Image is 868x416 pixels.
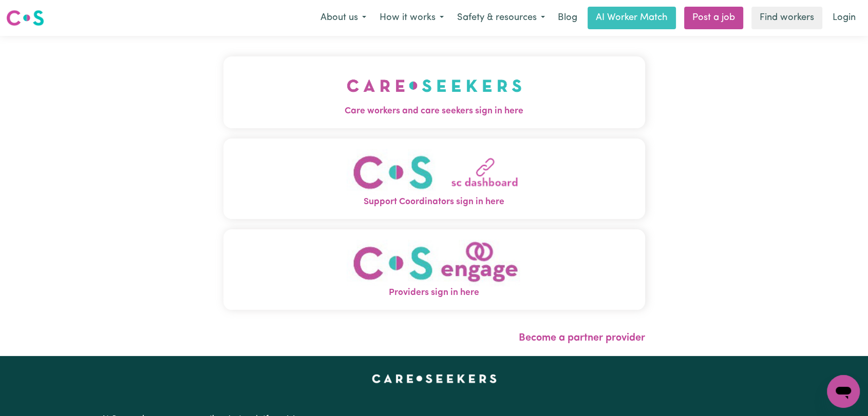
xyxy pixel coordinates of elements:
[223,56,645,128] button: Care workers and care seekers sign in here
[223,286,645,300] span: Providers sign in here
[372,374,497,383] a: Careseekers home page
[223,229,645,310] button: Providers sign in here
[450,7,552,29] button: Safety & resources
[6,6,44,30] a: Careseekers logo
[827,375,860,408] iframe: Button to launch messaging window
[223,195,645,209] span: Support Coordinators sign in here
[552,7,583,29] a: Blog
[751,7,822,29] a: Find workers
[588,7,676,29] a: AI Worker Match
[373,7,450,29] button: How it works
[223,138,645,219] button: Support Coordinators sign in here
[519,333,645,343] a: Become a partner provider
[826,7,862,29] a: Login
[223,105,645,118] span: Care workers and care seekers sign in here
[6,9,44,27] img: Careseekers logo
[314,7,373,29] button: About us
[684,7,743,29] a: Post a job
